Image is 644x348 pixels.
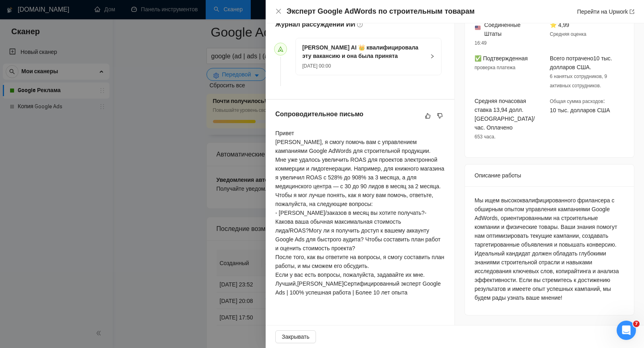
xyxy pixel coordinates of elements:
font: [PERSON_NAME], я смогу помочь вам с управлением кампаниями Google AdWords для строительной продук... [275,139,431,154]
font: Чтобы я мог лучше понять, как я могу вам помочь, ответьте, пожалуйста, на следующие вопросы: [275,192,433,207]
font: проверка платежа [475,65,515,70]
font: 653 часа. [475,134,495,140]
font: Мы ищем высококвалифицированного фрилансера с обширным опытом управления кампаниями Google AdWord... [475,197,619,301]
span: нравиться [425,113,431,119]
font: ⭐ 4,99 [550,22,569,28]
span: верно [430,54,435,59]
font: Могу ли я получить доступ к вашему аккаунту Google Ads для быстрого аудита? Чтобы составить план ... [275,227,440,251]
font: Привет [275,130,294,136]
font: 16:49 [475,40,487,46]
font: Если у вас есть вопросы, пожалуйста, задавайте их мне. [275,272,425,278]
font: Средняя оценка [550,31,586,37]
font: Закрывать [282,334,310,340]
span: экспорт [630,9,634,14]
font: Мне уже удалось увеличить ROAS для проектов электронной коммерции и лидогенерации. Например, для ... [275,156,444,189]
a: Перейти на Upworkэкспорт [577,8,634,15]
font: 6 нанятых сотрудников, 9 активных сотрудников. [550,74,607,89]
font: [PERSON_NAME] [297,280,343,287]
font: Лучший, [275,280,297,287]
font: 7 [635,321,638,326]
span: отправлять [278,46,283,52]
font: Перейти на Upwork [577,8,628,15]
font: - [PERSON_NAME]/заказов в месяц вы хотите получать? [275,210,425,216]
font: Сопроводительное письмо [275,111,363,117]
span: не нравится [437,113,443,119]
span: закрывать [275,8,282,14]
font: Средняя почасовая ставка 13,94 долл. [GEOGRAPHIC_DATA]/час. Оплачено [475,98,535,131]
font: ✅ Подтвержденная [475,55,528,62]
font: Сертифицированный эксперт Google Ads | 100% успешная работа | Более 10 лет опыта [275,280,441,296]
font: Описание работы [475,172,521,179]
font: Журнал рассуждений ИИ [275,21,355,28]
button: нравиться [423,111,433,121]
iframe: Интерком-чат в режиме реального времени [617,321,636,340]
font: [PERSON_NAME] AI 👑 квалифицировала эту вакансию и она была принята [302,44,418,59]
span: вопрос-круг [357,22,363,27]
button: Закрывать [275,8,282,15]
font: [DATE] 00:00 [302,63,331,69]
font: Всего потрачено [550,55,593,62]
button: не нравится [435,111,445,121]
font: Общая сумма расходов [550,99,603,104]
button: Закрывать [275,330,316,343]
img: 🇺🇸 [475,25,481,31]
font: - Какова ваша обычная максимальная стоимость лида/ROAS? [275,210,427,234]
font: Эксперт Google AdWords по строительным товарам [287,7,475,15]
font: После того, как вы ответите на вопросы, я смогу составить план работы, и мы сможем его обсудить. [275,254,444,269]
